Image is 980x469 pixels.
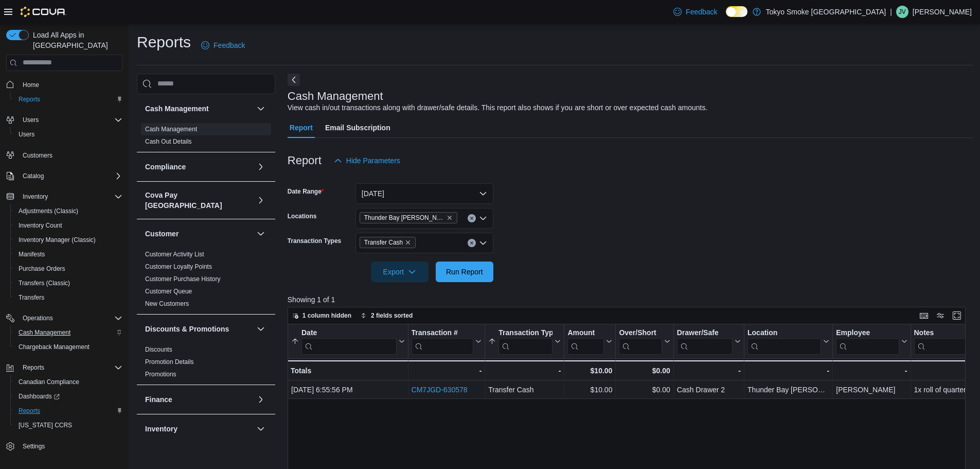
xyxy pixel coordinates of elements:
[19,221,62,230] span: Inventory Count
[255,194,267,206] button: Cova Pay [GEOGRAPHIC_DATA]
[145,358,194,366] a: Promotion Details
[14,128,39,141] a: Users
[255,102,267,115] button: Cash Management
[619,328,662,338] div: Over/Short
[567,328,604,338] div: Amount
[677,328,741,354] button: Drawer/Safe
[145,251,204,258] a: Customer Activity List
[10,340,127,354] button: Chargeback Management
[197,35,249,56] a: Feedback
[291,384,405,396] div: [DATE] 6:55:56 PM
[288,90,383,102] h3: Cash Management
[288,212,317,220] label: Locations
[145,424,177,434] h3: Inventory
[747,328,829,354] button: Location
[747,328,821,338] div: Location
[446,267,483,277] span: Run Report
[836,364,907,377] div: -
[677,328,733,354] div: Drawer/Safe
[145,103,253,114] button: Cash Management
[355,183,493,204] button: [DATE]
[23,151,52,160] span: Customers
[145,190,253,211] button: Cova Pay [GEOGRAPHIC_DATA]
[411,328,473,338] div: Transaction #
[145,394,172,405] h3: Finance
[14,376,83,388] a: Canadian Compliance
[19,114,43,126] button: Users
[288,294,973,305] p: Showing 1 of 1
[14,341,94,353] a: Chargeback Management
[2,311,127,325] button: Operations
[145,371,176,378] a: Promotions
[145,103,209,114] h3: Cash Management
[913,6,972,18] p: [PERSON_NAME]
[567,328,612,354] button: Amount
[23,172,44,180] span: Catalog
[145,137,192,146] span: Cash Out Details
[747,364,829,377] div: -
[2,77,127,92] button: Home
[145,345,172,354] span: Discounts
[10,325,127,340] button: Cash Management
[10,404,127,418] button: Reports
[145,394,253,405] button: Finance
[896,6,908,18] div: Jynessia Vepsalainen
[19,207,78,215] span: Adjustments (Classic)
[2,113,127,127] button: Users
[677,364,741,377] div: -
[19,343,90,351] span: Chargeback Management
[619,384,670,396] div: $0.00
[145,324,229,334] h3: Discounts & Promotions
[14,277,74,289] a: Transfers (Classic)
[371,311,413,320] span: 2 fields sorted
[488,384,561,396] div: Transfer Cash
[19,392,60,401] span: Dashboards
[23,363,44,372] span: Reports
[19,149,122,162] span: Customers
[19,190,52,203] button: Inventory
[19,170,122,182] span: Catalog
[145,445,206,454] span: Inventory Adjustments
[145,287,192,296] span: Customer Queue
[836,384,907,396] div: [PERSON_NAME]
[145,138,192,145] a: Cash Out Details
[2,189,127,204] button: Inventory
[14,277,122,289] span: Transfers (Classic)
[19,421,72,429] span: [US_STATE] CCRS
[468,214,476,222] button: Clear input
[836,328,899,338] div: Employee
[14,419,122,431] span: Washington CCRS
[14,93,44,106] a: Reports
[145,300,189,307] a: New Customers
[677,384,741,396] div: Cash Drawer 2
[145,162,186,172] h3: Compliance
[19,79,43,91] a: Home
[288,187,324,196] label: Date Range
[23,314,53,322] span: Operations
[288,74,300,86] button: Next
[468,239,476,247] button: Clear input
[290,117,313,138] span: Report
[19,130,34,138] span: Users
[619,328,670,354] button: Over/Short
[726,17,726,18] span: Dark Mode
[411,364,482,377] div: -
[14,291,48,304] a: Transfers
[10,262,127,276] button: Purchase Orders
[19,265,65,273] span: Purchase Orders
[364,237,403,248] span: Transfer Cash
[14,419,76,431] a: [US_STATE] CCRS
[10,92,127,107] button: Reports
[436,262,493,282] button: Run Report
[19,440,49,453] a: Settings
[567,384,612,396] div: $10.00
[145,300,189,308] span: New Customers
[934,309,947,322] button: Display options
[726,6,747,17] input: Dark Mode
[377,262,422,282] span: Export
[10,127,127,142] button: Users
[14,219,66,232] a: Inventory Count
[19,328,70,337] span: Cash Management
[19,236,96,244] span: Inventory Manager (Classic)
